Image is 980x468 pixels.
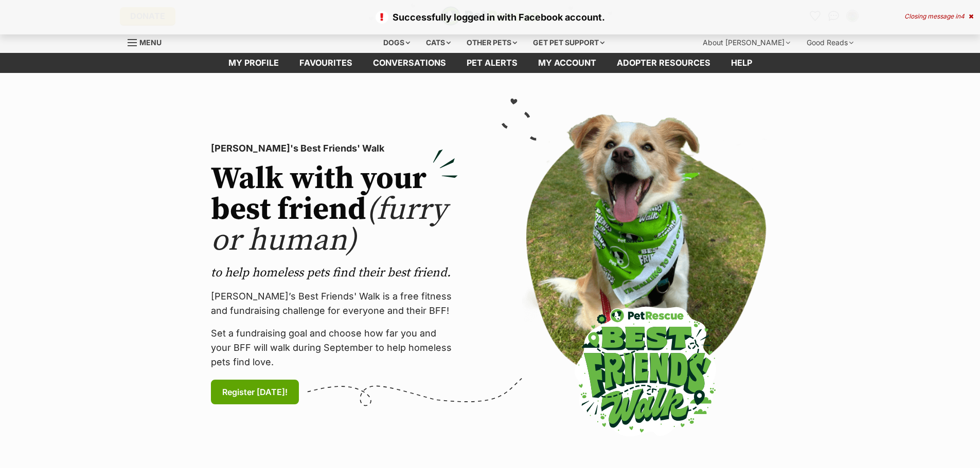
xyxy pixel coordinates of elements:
[128,32,169,51] a: Menu
[211,265,458,281] p: to help homeless pets find their best friend.
[419,32,458,53] div: Cats
[211,326,458,369] p: Set a fundraising goal and choose how far you and your BFF will walk during September to help hom...
[211,380,299,404] a: Register [DATE]!
[607,53,721,73] a: Adopter resources
[218,53,289,73] a: My profile
[376,32,417,53] div: Dogs
[721,53,762,73] a: Help
[211,289,458,318] p: [PERSON_NAME]’s Best Friends' Walk is a free fitness and fundraising challenge for everyone and t...
[139,38,162,47] span: Menu
[211,141,458,156] p: [PERSON_NAME]'s Best Friends' Walk
[289,53,363,73] a: Favourites
[459,32,524,53] div: Other pets
[456,53,528,73] a: Pet alerts
[222,386,288,398] span: Register [DATE]!
[799,32,861,53] div: Good Reads
[526,32,612,53] div: Get pet support
[211,191,447,260] span: (furry or human)
[528,53,607,73] a: My account
[696,32,797,53] div: About [PERSON_NAME]
[363,53,456,73] a: conversations
[211,164,458,256] h2: Walk with your best friend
